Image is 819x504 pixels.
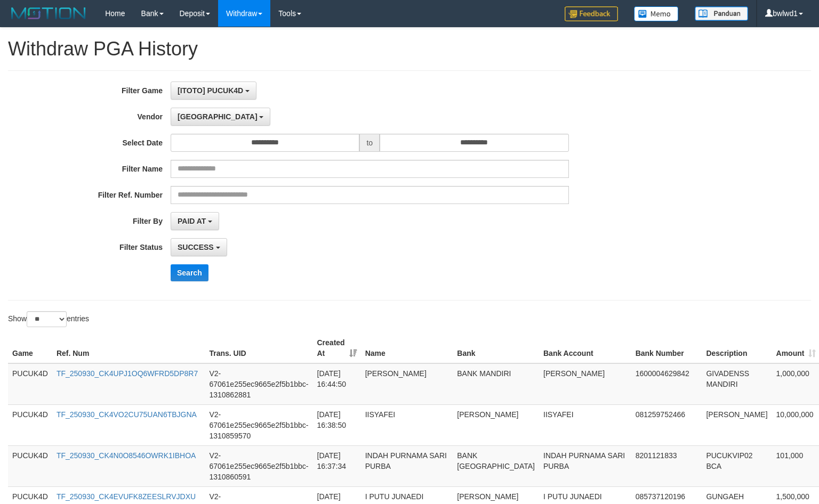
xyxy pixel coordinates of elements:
a: TF_250930_CK4EVUFK8ZEESLRVJDXU [57,492,196,501]
td: [DATE] 16:37:34 [313,445,361,486]
td: PUCUKVIP02 BCA [702,445,772,486]
span: PAID AT [178,217,206,225]
th: Ref. Num [52,333,205,363]
th: Created At: activate to sort column ascending [313,333,361,363]
img: Feedback.jpg [565,6,618,21]
td: 081259752466 [631,404,702,445]
img: panduan.png [695,6,748,21]
th: Bank [453,333,539,363]
button: [GEOGRAPHIC_DATA] [171,108,270,126]
h1: Withdraw PGA History [8,38,811,60]
td: INDAH PURNAMA SARI PURBA [361,445,453,486]
td: GIVADENSS MANDIRI [702,363,772,405]
img: Button%20Memo.svg [634,6,679,21]
td: PUCUK4D [8,363,52,405]
a: TF_250930_CK4N0O8546OWRK1IBHOA [57,451,196,460]
td: BANK [GEOGRAPHIC_DATA] [453,445,539,486]
td: 8201121833 [631,445,702,486]
td: [PERSON_NAME] [361,363,453,405]
th: Description [702,333,772,363]
th: Bank Number [631,333,702,363]
span: to [359,134,380,152]
img: MOTION_logo.png [8,5,89,21]
th: Name [361,333,453,363]
td: [PERSON_NAME] [539,363,631,405]
th: Trans. UID [205,333,312,363]
th: Game [8,333,52,363]
a: TF_250930_CK4UPJ1OQ6WFRD5DP8R7 [57,369,198,378]
td: V2-67061e255ec9665e2f5b1bbc-1310862881 [205,363,312,405]
th: Bank Account [539,333,631,363]
td: [PERSON_NAME] [453,404,539,445]
span: [GEOGRAPHIC_DATA] [178,112,258,121]
td: [DATE] 16:44:50 [313,363,361,405]
select: Showentries [27,311,67,327]
td: INDAH PURNAMA SARI PURBA [539,445,631,486]
td: V2-67061e255ec9665e2f5b1bbc-1310859570 [205,404,312,445]
span: [ITOTO] PUCUK4D [178,86,243,95]
td: [DATE] 16:38:50 [313,404,361,445]
td: BANK MANDIRI [453,363,539,405]
td: IISYAFEI [539,404,631,445]
a: TF_250930_CK4VO2CU75UAN6TBJGNA [57,410,197,419]
td: 1600004629842 [631,363,702,405]
td: PUCUK4D [8,404,52,445]
td: V2-67061e255ec9665e2f5b1bbc-1310860591 [205,445,312,486]
label: Show entries [8,311,89,327]
td: PUCUK4D [8,445,52,486]
td: [PERSON_NAME] [702,404,772,445]
button: PAID AT [171,212,219,230]
span: SUCCESS [178,243,214,251]
button: SUCCESS [171,238,227,256]
td: IISYAFEI [361,404,453,445]
button: Search [171,264,208,281]
button: [ITOTO] PUCUK4D [171,82,256,100]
